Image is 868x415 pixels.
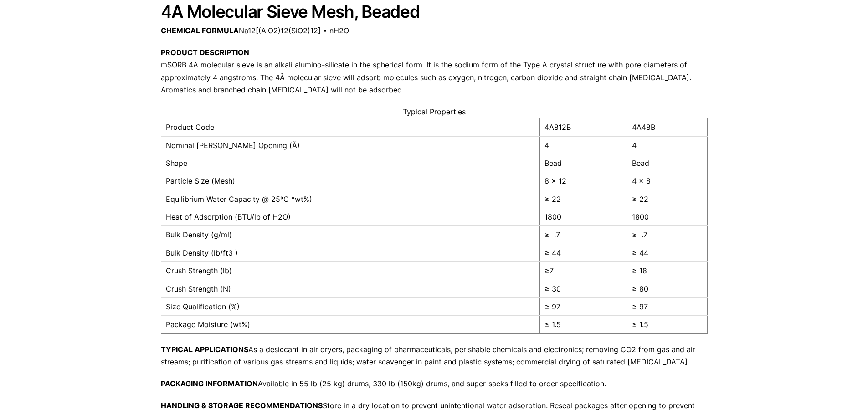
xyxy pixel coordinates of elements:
[161,298,540,316] td: Size Qualification (%)
[627,226,707,244] td: ≥ .7
[540,244,627,261] td: ≥ 44
[161,136,540,154] td: Nominal [PERSON_NAME] Opening (Å)
[540,262,627,280] td: ≥7
[161,226,540,244] td: Bulk Density (g/ml)
[540,172,627,190] td: 8 x 12
[161,244,540,261] td: Bulk Density (lb/ft3 )
[161,401,323,410] strong: HANDLING & STORAGE RECOMMENDATIONS
[627,172,707,190] td: 4 x 8
[540,316,627,333] td: ≤ 1.5
[161,378,708,390] p: Available in 55 lb (25 kg) drums, 330 lb (150kg) drums, and super-sacks filled to order specifica...
[627,244,707,261] td: ≥ 44
[161,154,540,172] td: Shape
[161,106,708,118] caption: Typical Properties
[540,154,627,172] td: Bead
[161,26,239,35] strong: CHEMICAL FORMULA
[161,262,540,280] td: Crush Strength (lb)
[161,118,540,136] td: Product Code
[161,48,249,57] strong: PRODUCT DESCRIPTION
[540,298,627,316] td: ≥ 97
[161,190,540,208] td: Equilibrium Water Capacity @ 25ºC *wt%)
[161,280,540,297] td: Crush Strength (N)
[627,118,707,136] td: 4A48B
[161,3,708,21] h1: 4A Molecular Sieve Mesh, Beaded
[540,136,627,154] td: 4
[540,226,627,244] td: ≥ .7
[627,316,707,333] td: ≤ 1.5
[627,280,707,297] td: ≥ 80
[161,345,248,354] strong: TYPICAL APPLICATIONS
[161,46,708,96] p: mSORB 4A molecular sieve is an alkali alumino-silicate in the spherical form. It is the sodium fo...
[161,343,708,368] p: As a desiccant in air dryers, packaging of pharmaceuticals, perishable chemicals and electronics;...
[161,316,540,333] td: Package Moisture (wt%)
[627,136,707,154] td: 4
[627,208,707,226] td: 1800
[627,154,707,172] td: Bead
[627,262,707,280] td: ≥ 18
[161,208,540,226] td: Heat of Adsorption (BTU/lb of H2O)
[540,118,627,136] td: 4A812B
[627,190,707,208] td: ≥ 22
[540,190,627,208] td: ≥ 22
[161,379,258,388] strong: PACKAGING INFORMATION
[161,172,540,190] td: Particle Size (Mesh)
[627,298,707,316] td: ≥ 97
[540,208,627,226] td: 1800
[540,280,627,297] td: ≥ 30
[161,25,708,37] p: Na12[(AlO2)12(SiO2)12] • nH2O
